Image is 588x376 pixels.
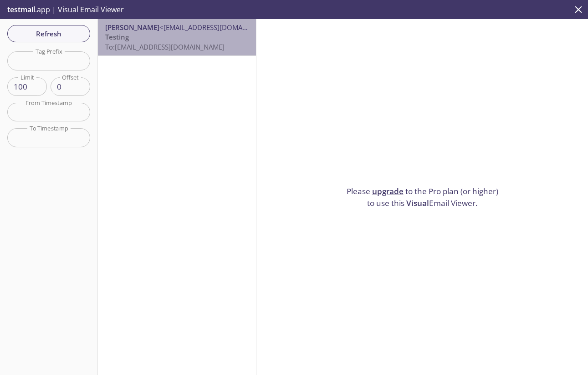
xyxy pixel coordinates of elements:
p: Please to the Pro plan (or higher) to use this Email Viewer. [343,185,502,209]
span: testmail [7,5,35,15]
span: <[EMAIL_ADDRESS][DOMAIN_NAME]> [159,23,277,32]
button: Refresh [7,25,90,42]
span: To: [EMAIL_ADDRESS][DOMAIN_NAME] [105,42,225,51]
span: Visual [406,198,429,208]
span: [PERSON_NAME] [105,23,159,32]
nav: emails [98,19,256,56]
div: [PERSON_NAME]<[EMAIL_ADDRESS][DOMAIN_NAME]>TestingTo:[EMAIL_ADDRESS][DOMAIN_NAME] [98,19,256,55]
span: Refresh [15,28,83,40]
span: Testing [105,32,129,41]
a: upgrade [372,186,404,196]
